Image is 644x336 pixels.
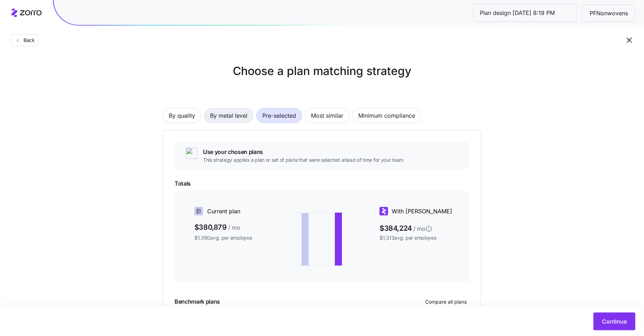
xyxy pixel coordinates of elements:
[256,108,302,123] button: Pre-selected
[422,296,469,308] button: Compare all plans
[194,234,273,241] span: $1,390 avg. per employee
[358,108,415,123] span: Minimum compliance
[194,207,273,216] div: Current plan
[305,108,349,123] button: Most similar
[228,223,240,232] span: / mo
[594,313,635,330] button: Continue
[210,108,247,123] span: By metal level
[163,108,201,123] button: By quality
[175,179,469,188] span: Totals
[352,108,421,123] button: Minimum compliance
[602,317,627,326] span: Continue
[169,108,195,123] span: By quality
[262,108,296,123] span: Pre-selected
[203,148,404,156] span: Use your chosen plans
[311,108,343,123] span: Most similar
[146,63,498,80] h1: Choose a plan matching strategy
[194,222,273,233] span: $380,879
[21,37,35,44] span: Back
[425,298,467,305] span: Compare all plans
[380,234,458,241] span: $1,313 avg. per employee
[186,148,197,159] img: ai-icon.png
[380,222,458,233] span: $384,224
[380,207,458,216] div: With [PERSON_NAME]
[175,297,220,306] span: Benchmark plans
[204,108,253,123] button: By metal level
[413,224,425,233] span: / mo
[203,156,404,164] span: This strategy applies a plan or set of plans that were selected ahead of time for your team
[11,34,38,46] button: Back
[584,9,634,18] span: PFNonwovens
